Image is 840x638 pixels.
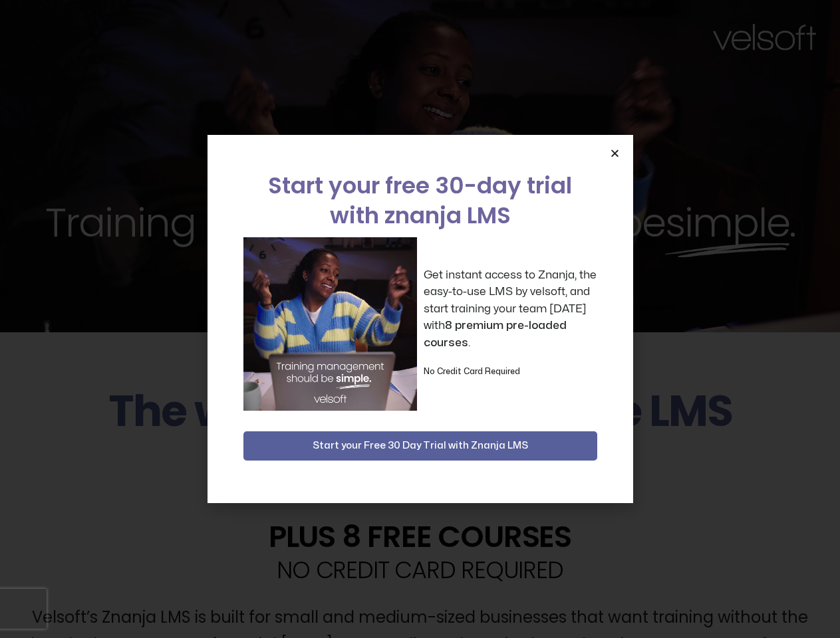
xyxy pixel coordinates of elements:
[424,266,597,352] p: Get instant access to Znanja, the easy-to-use LMS by velsoft, and start training your team [DATE]...
[313,438,528,454] span: Start your Free 30 Day Trial with Znanja LMS
[243,237,417,411] img: a woman sitting at her laptop dancing
[424,368,520,375] strong: No Credit Card Required
[424,320,567,348] strong: 8 premium pre-loaded courses
[243,431,597,461] button: Start your Free 30 Day Trial with Znanja LMS
[243,171,597,231] h2: Start your free 30-day trial with znanja LMS
[610,148,620,158] a: Close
